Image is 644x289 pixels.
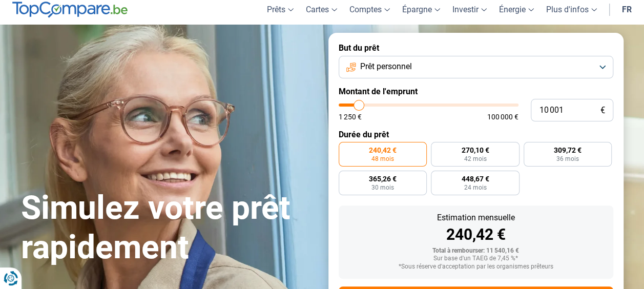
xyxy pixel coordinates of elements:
div: Estimation mensuelle [347,214,605,222]
span: 100 000 € [487,113,518,120]
span: 24 mois [464,184,486,191]
div: *Sous réserve d'acceptation par les organismes prêteurs [347,263,605,271]
span: 309,72 € [554,147,581,154]
div: 240,42 € [347,227,605,242]
label: But du prêt [339,43,613,53]
span: 240,42 € [369,147,397,154]
div: Total à rembourser: 11 540,16 € [347,247,605,255]
span: Prêt personnel [360,61,412,72]
label: Durée du prêt [339,130,613,139]
span: 42 mois [464,156,486,162]
img: TopCompare [12,2,128,18]
button: Prêt personnel [339,56,613,78]
span: 36 mois [556,156,579,162]
span: 270,10 € [461,147,489,154]
span: 365,26 € [369,175,397,182]
span: 48 mois [371,156,394,162]
span: 1 250 € [339,113,362,120]
div: Sur base d'un TAEG de 7,45 %* [347,255,605,262]
span: € [600,106,605,115]
label: Montant de l'emprunt [339,87,613,96]
span: 30 mois [371,184,394,191]
span: 448,67 € [461,175,489,182]
h1: Simulez votre prêt rapidement [21,189,316,267]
